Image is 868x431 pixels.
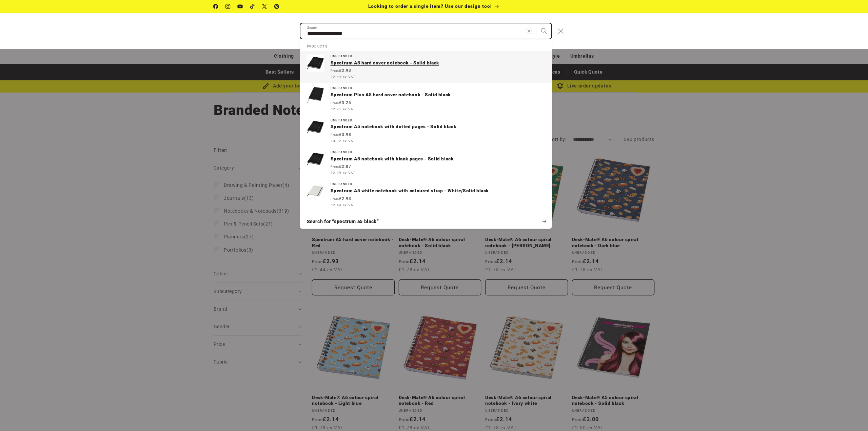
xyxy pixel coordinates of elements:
[331,196,351,201] strong: £2.93
[331,101,339,105] span: From
[331,170,355,175] span: £2.39 ex VAT
[755,358,868,431] iframe: Chat Widget
[331,68,351,73] strong: £2.93
[307,55,324,72] img: Spectrum A5 hard cover notebook
[331,106,355,112] span: £2.71 ex VAT
[331,119,545,122] div: Unbranded
[331,138,355,143] span: £3.32 ex VAT
[331,164,351,169] strong: £2.87
[521,23,536,38] button: Clear search term
[331,69,339,73] span: From
[307,86,324,103] img: Spectrum Plus A5 hard cover notebook
[300,83,552,115] a: UnbrandedSpectrum Plus A5 hard cover notebook - Solid black From£3.25 £2.71 ex VAT
[307,39,545,52] h2: Products
[331,202,355,208] span: £2.44 ex VAT
[331,55,545,58] div: Unbranded
[307,151,324,168] img: Spectrum A5 notebook with blank pages
[300,179,552,211] a: UnbrandedSpectrum A5 white notebook with coloured strap - White/Solid black From£2.93 £2.44 ex VAT
[536,23,551,38] button: Search
[553,23,568,38] button: Close
[331,132,351,137] strong: £3.98
[331,92,545,98] p: Spectrum Plus A5 hard cover notebook - Solid black
[331,165,339,169] span: From
[300,147,552,179] a: UnbrandedSpectrum A5 notebook with blank pages - Solid black From£2.87 £2.39 ex VAT
[331,188,545,194] p: Spectrum A5 white notebook with coloured strap - White/Solid black
[331,133,339,137] span: From
[331,151,545,154] div: Unbranded
[331,100,351,105] strong: £3.25
[300,51,552,83] a: UnbrandedSpectrum A5 hard cover notebook - Solid black From£2.93 £2.44 ex VAT
[307,182,324,199] img: Spectrum A5 white notebook with coloured strap
[300,115,552,147] a: UnbrandedSpectrum A5 notebook with dotted pages - Solid black From£3.98 £3.32 ex VAT
[331,60,545,66] p: Spectrum A5 hard cover notebook - Solid black
[307,119,324,136] img: Spectrum A5 notebook with dotted pages
[331,124,545,130] p: Spectrum A5 notebook with dotted pages - Solid black
[331,182,545,186] div: Unbranded
[331,156,545,162] p: Spectrum A5 notebook with blank pages - Solid black
[331,74,355,79] span: £2.44 ex VAT
[307,218,379,225] span: Search for “spectrum a5 black”
[368,3,492,9] span: Looking to order a single item? Use our design tool
[331,86,545,90] div: Unbranded
[331,197,339,201] span: From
